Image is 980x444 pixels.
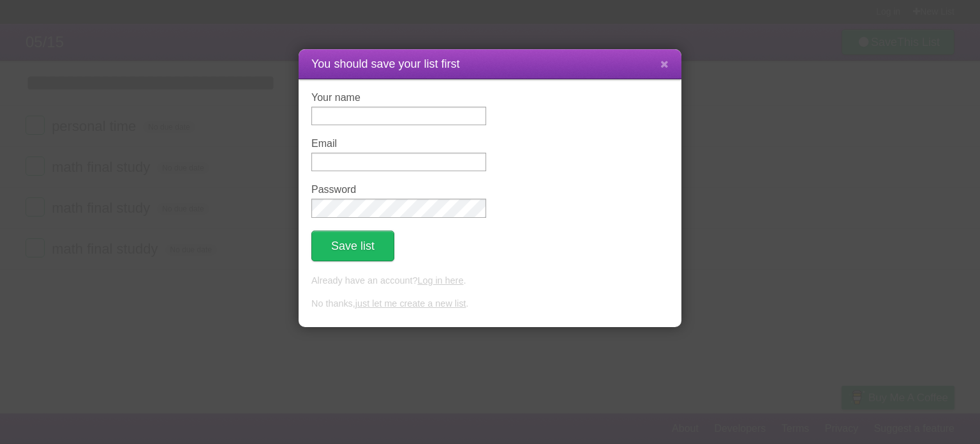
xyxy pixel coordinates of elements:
label: Email [311,138,486,149]
a: Log in here [417,275,463,286]
label: Your name [311,92,486,103]
p: Already have an account? . [311,274,669,288]
p: No thanks, . [311,297,669,311]
a: just let me create a new list [355,298,466,309]
label: Password [311,184,486,195]
h1: You should save your list first [311,56,669,73]
button: Save list [311,231,394,261]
